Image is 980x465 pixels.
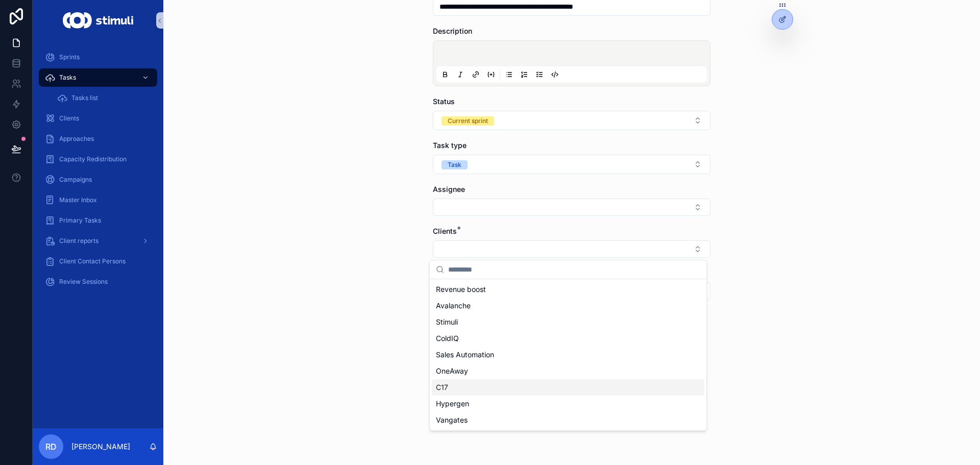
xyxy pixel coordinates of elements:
[39,232,157,250] a: Client reports
[433,155,710,174] button: Select Button
[59,135,94,143] span: Approaches
[436,382,448,393] span: C17
[433,141,467,150] span: Task type
[51,89,157,107] a: Tasks list
[59,196,97,204] span: Master Inbox
[63,12,133,29] img: App logo
[39,150,157,168] a: Capacity Redistribution
[436,301,471,311] span: Avalanche
[430,279,706,430] div: Suggestions
[436,350,494,360] span: Sales Automation
[433,240,710,258] button: Select Button
[436,366,468,376] span: OneAway
[436,317,458,327] span: Stimuli
[33,41,163,304] div: scrollable content
[433,199,710,216] button: Select Button
[59,216,101,225] span: Primary Tasks
[448,116,488,126] div: Current sprint
[71,442,130,452] p: [PERSON_NAME]
[39,109,157,128] a: Clients
[39,191,157,209] a: Master Inbox
[39,211,157,230] a: Primary Tasks
[433,227,457,235] span: Clients
[436,284,486,295] span: Revenue boost
[433,185,465,193] span: Assignee
[433,111,710,130] button: Select Button
[59,278,108,286] span: Review Sessions
[39,273,157,291] a: Review Sessions
[59,114,79,123] span: Clients
[71,94,98,102] span: Tasks list
[59,53,80,61] span: Sprints
[436,333,459,344] span: ColdIQ
[433,97,455,106] span: Status
[59,257,126,265] span: Client Contact Persons
[39,48,157,66] a: Sprints
[59,176,92,184] span: Campaigns
[59,237,99,245] span: Client reports
[433,27,472,35] span: Description
[39,130,157,148] a: Approaches
[45,440,57,453] span: RD
[436,415,468,425] span: Vangates
[436,399,469,409] span: Hypergen
[39,68,157,87] a: Tasks
[448,160,461,169] div: Task
[39,170,157,189] a: Campaigns
[59,155,127,163] span: Capacity Redistribution
[39,252,157,271] a: Client Contact Persons
[59,74,76,82] span: Tasks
